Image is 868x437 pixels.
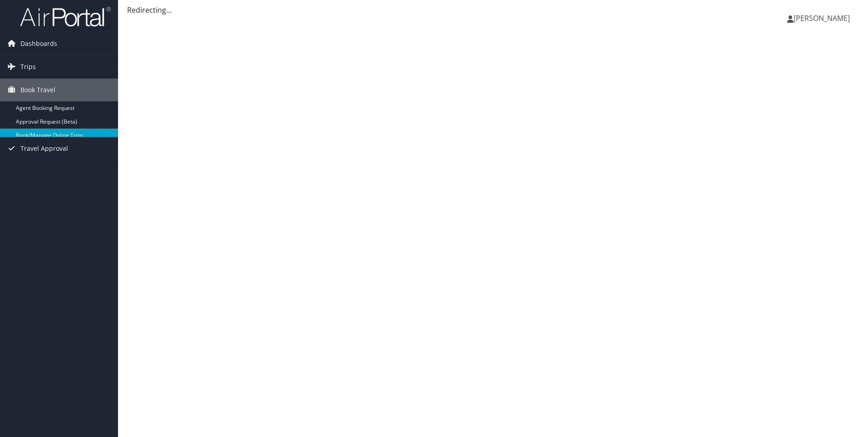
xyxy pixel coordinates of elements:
[20,6,111,27] img: airportal-logo.png
[20,32,57,55] span: Dashboards
[127,5,859,15] div: Redirecting...
[20,55,36,78] span: Trips
[794,13,850,23] span: [PERSON_NAME]
[20,79,55,101] span: Book Travel
[20,137,68,160] span: Travel Approval
[787,5,859,32] a: [PERSON_NAME]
